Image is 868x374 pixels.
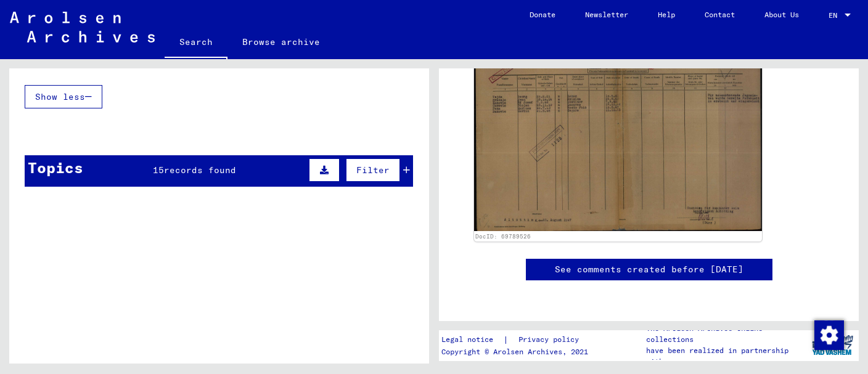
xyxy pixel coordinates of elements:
[814,320,843,349] div: Change consent
[28,157,83,179] div: Topics
[25,85,102,108] button: Show less
[441,333,594,346] div: |
[10,12,155,43] img: Arolsen_neg.svg
[35,91,85,102] span: Show less
[646,323,806,345] p: The Arolsen Archives online collections
[555,263,743,276] a: See comments created before [DATE]
[153,165,164,176] span: 15
[509,333,594,346] a: Privacy policy
[809,330,856,360] img: yv_logo.png
[441,333,503,346] a: Legal notice
[164,165,236,176] span: records found
[474,26,762,231] img: 001.jpg
[356,165,390,176] span: Filter
[475,233,531,240] a: DocID: 69789526
[646,345,806,367] p: have been realized in partnership with
[814,320,844,350] img: Change consent
[165,27,227,59] a: Search
[829,11,842,20] span: EN
[227,27,335,57] a: Browse archive
[346,158,400,182] button: Filter
[441,346,594,357] p: Copyright © Arolsen Archives, 2021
